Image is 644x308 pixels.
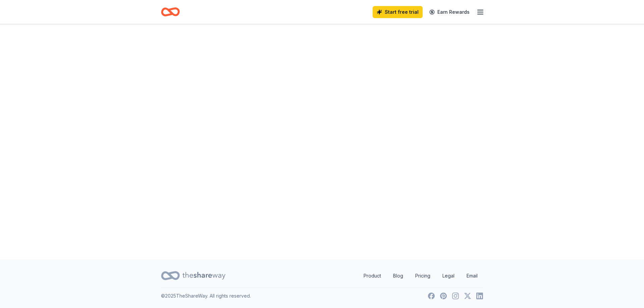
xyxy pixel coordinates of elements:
nav: quick links [358,269,483,283]
a: Blog [388,269,409,283]
a: Product [358,269,386,283]
a: Start free trial [373,6,423,18]
a: Earn Rewards [425,6,474,18]
a: Pricing [410,269,436,283]
a: Home [161,4,180,20]
p: © 2025 TheShareWay. All rights reserved. [161,292,251,300]
a: Legal [437,269,460,283]
a: Email [461,269,483,283]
